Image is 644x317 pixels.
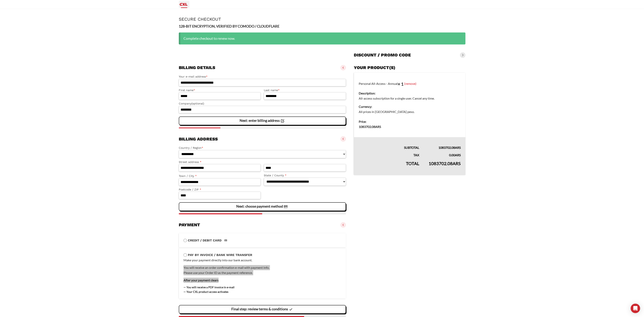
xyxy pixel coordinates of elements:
[179,101,346,106] label: Company
[183,286,234,289] strong: — You will receive a PDF invoice in e-mail
[183,258,341,263] p: Make your payment directly into our bank account.
[449,153,461,157] bdi: 0.00
[183,239,187,242] input: Credit / Debit CardCredit / Debit Card
[359,109,461,114] dd: All prices in [GEOGRAPHIC_DATA] peso.
[179,187,261,192] label: Postcode / ZIP
[179,65,215,70] h3: Billing details
[359,119,461,124] dt: Price:
[359,91,461,96] dt: Description:
[191,102,204,105] span: (optional)
[354,52,411,58] h3: Discount / promo code
[455,146,461,149] span: ARS
[354,73,465,117] td: Personal All-Access - Annual
[359,104,461,109] dt: Currency:
[375,125,381,128] span: ARS
[354,158,424,175] th: Total
[179,146,346,150] label: Country / Region
[183,253,187,257] input: Pay by Invoice / Bank Wire Transfer
[183,278,219,282] strong: After your payment clears
[179,74,346,79] label: Your e-mail address
[359,96,461,101] dd: All-access subscription for a single user. Cancel any time.
[429,161,461,166] bdi: 1083702.08
[179,174,261,178] label: Town / City
[179,160,261,164] label: Street address
[264,88,346,92] label: Last name
[455,153,461,157] span: ARS
[438,146,461,149] bdi: 1083702.08
[183,290,228,293] strong: — Your CXL product access activates
[222,238,229,243] img: Credit / Debit Card
[404,82,416,85] a: (remove)
[179,222,200,228] h3: Payment
[179,305,346,314] vaadin-button: Final step: review terms & conditions
[179,136,218,142] h3: Billing address
[354,137,424,150] th: Subtotal
[264,173,346,178] label: State / County
[179,202,346,211] vaadin-button: Next: choose payment method
[179,88,261,92] label: First name
[398,81,404,87] strong: × 1
[453,161,461,166] span: ARS
[179,32,465,44] div: Complete checkout to renew now.
[183,238,341,243] label: Credit / Debit Card
[179,116,346,125] vaadin-button: Next: enter billing address
[631,304,640,313] div: Open Intercom Messenger
[183,265,341,275] p: You will receive an order confirmation e-mail with payment info. Please use your Order ID as the ...
[354,150,424,158] th: Tax
[179,17,465,22] h1: Secure Checkout
[183,252,341,258] label: Pay by Invoice / Bank Wire Transfer
[359,125,381,128] bdi: 1083702.08
[179,24,279,28] strong: 128-BIT ENCRYPTION, VERIFIED BY COMODO / CLOUDFLARE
